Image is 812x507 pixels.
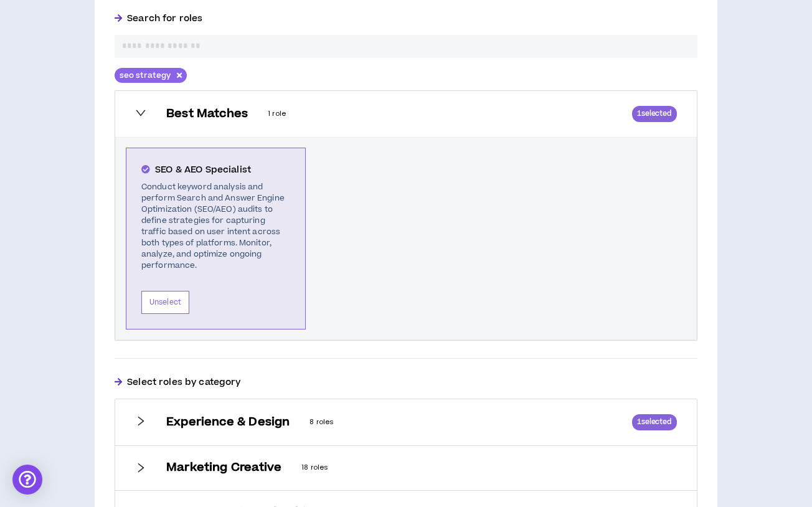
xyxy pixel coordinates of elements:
span: right [135,107,146,118]
div: Best Matches1 role1selected [115,91,697,137]
p: Select roles by category [115,376,697,389]
div: 1 selected [632,414,677,430]
h6: Marketing Creative [166,461,281,475]
p: 8 roles [309,417,612,428]
p: 1 role [268,108,612,120]
div: Open Intercom Messenger [12,465,42,495]
p: Search for roles [115,12,697,25]
h6: SEO & AEO Specialist [141,163,290,176]
span: right [135,462,146,473]
p: Conduct keyword analysis and perform Search and Answer Engine Optimization (SEO/AEO) audits to de... [141,181,290,271]
h6: Experience & Design [166,415,290,429]
button: Unselect [141,291,189,314]
p: 18 roles [301,462,677,473]
button: seo strategy [115,68,187,83]
p: seo strategy [120,70,171,80]
div: 1 selected [632,106,677,122]
span: right [135,415,146,427]
h6: Best Matches [166,107,248,121]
